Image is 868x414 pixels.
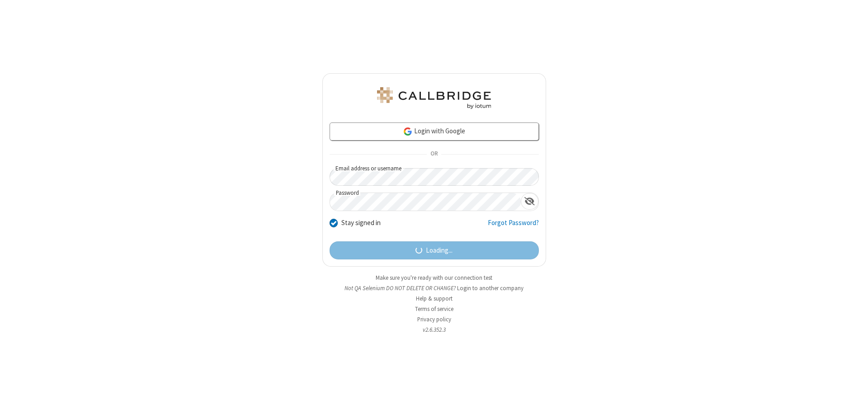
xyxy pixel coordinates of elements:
div: Show password [521,193,538,210]
li: Not QA Selenium DO NOT DELETE OR CHANGE? [322,284,546,292]
img: google-icon.png [403,127,413,136]
label: Stay signed in [341,218,381,228]
span: Loading... [426,245,453,256]
button: Loading... [330,241,539,259]
img: QA Selenium DO NOT DELETE OR CHANGE [375,87,493,109]
li: v2.6.352.3 [322,325,546,334]
a: Help & support [416,295,453,302]
input: Password [330,193,521,211]
a: Privacy policy [417,315,451,323]
a: Make sure you're ready with our connection test [376,274,492,282]
a: Terms of service [415,305,453,313]
button: Login to another company [457,284,524,292]
input: Email address or username [330,168,539,186]
a: Forgot Password? [488,218,539,235]
span: OR [427,148,441,161]
a: Login with Google [330,122,539,141]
